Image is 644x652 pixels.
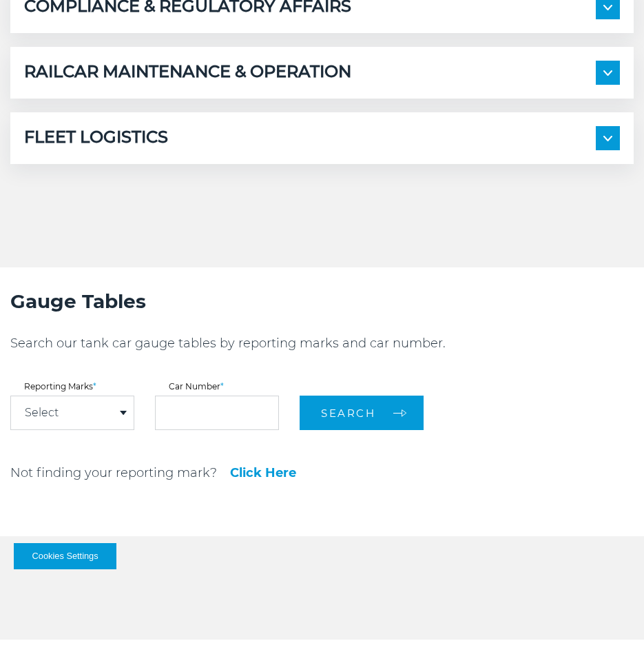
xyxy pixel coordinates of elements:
span: Search [321,407,375,420]
iframe: Chat Widget [575,586,644,652]
a: Select [25,407,59,418]
button: Search arrow arrow [300,396,424,430]
img: arrow [603,136,612,141]
label: Reporting Marks [10,383,134,391]
button: Cookies Settings [14,543,116,569]
div: Widget de chat [575,586,644,652]
a: Click Here [230,467,296,479]
h5: RAILCAR MAINTENANCE & OPERATION [24,61,351,85]
p: Search our tank car gauge tables by reporting marks and car number. [10,335,634,352]
img: arrow [603,70,612,76]
h5: FLEET LOGISTICS [24,126,168,150]
p: Not finding your reporting mark? [10,465,217,481]
h2: Gauge Tables [10,288,634,314]
label: Car Number [155,383,279,391]
img: arrow [603,5,612,10]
